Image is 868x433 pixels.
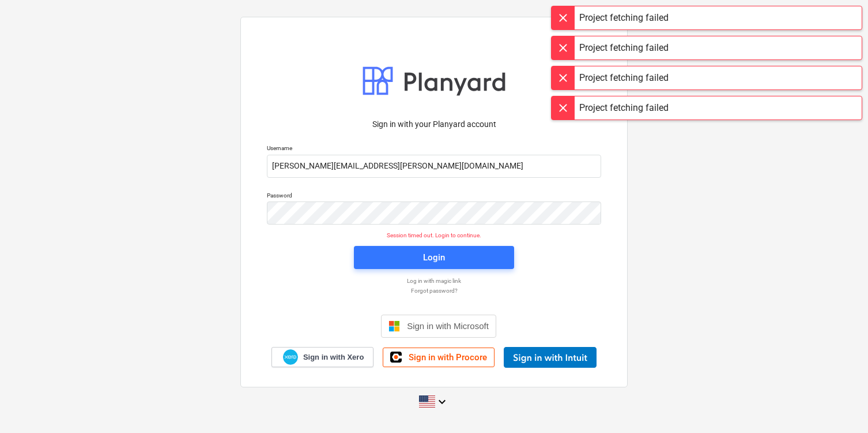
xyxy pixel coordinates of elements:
[579,101,669,115] div: Project fetching failed
[267,192,601,201] p: Password
[283,349,298,365] img: Xero logo
[579,11,669,25] div: Project fetching failed
[409,352,487,363] span: Sign in with Procore
[261,277,607,285] a: Log in with magic link
[261,287,607,294] a: Forgot password?
[271,347,374,367] a: Sign in with Xero
[388,320,400,332] img: Microsoft logo
[267,155,601,178] input: Username
[579,71,669,85] div: Project fetching failed
[383,348,495,367] a: Sign in with Procore
[267,118,601,130] p: Sign in with your Planyard account
[354,246,514,269] button: Login
[579,41,669,55] div: Project fetching failed
[267,144,601,154] p: Username
[260,232,608,239] p: Session timed out. Login to continue.
[407,321,489,331] span: Sign in with Microsoft
[423,250,445,265] div: Login
[303,352,364,363] span: Sign in with Xero
[435,395,449,409] i: keyboard_arrow_down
